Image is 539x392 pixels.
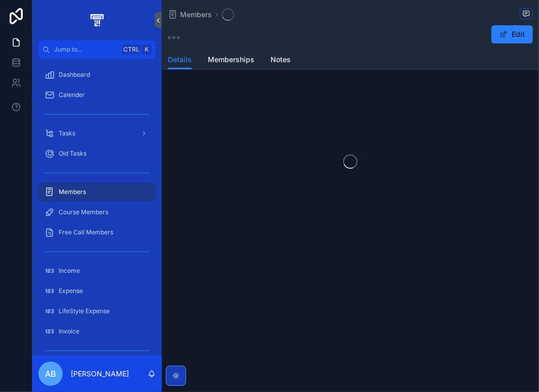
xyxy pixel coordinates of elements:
[71,369,129,379] p: [PERSON_NAME]
[59,91,85,99] span: Calender
[143,45,151,54] span: K
[168,55,192,65] span: Details
[168,10,212,20] a: Members
[208,55,254,65] span: Memberships
[59,188,86,196] span: Members
[208,51,254,71] a: Memberships
[38,86,156,104] a: Calender
[59,267,80,275] span: Income
[38,40,156,59] button: Jump to...CtrlK
[32,59,162,356] div: scrollable content
[88,12,105,28] img: App logo
[168,51,192,70] a: Details
[180,10,212,20] span: Members
[38,124,156,142] a: Tasks
[59,327,79,335] span: Invoice
[491,25,533,43] button: Edit
[271,51,291,71] a: Notes
[59,71,90,79] span: Dashboard
[54,45,118,54] span: Jump to...
[59,150,86,158] span: Old Tasks
[38,223,156,241] a: Free Call Members
[271,55,291,65] span: Notes
[38,282,156,300] a: Expense
[38,144,156,163] a: Old Tasks
[38,203,156,221] a: Course Members
[59,228,113,236] span: Free Call Members
[38,183,156,201] a: Members
[38,322,156,340] a: Invoice
[59,307,110,315] span: LifeStyle Expense
[59,208,108,216] span: Course Members
[59,287,83,295] span: Expense
[38,302,156,320] a: LifeStyle Expense
[59,129,75,137] span: Tasks
[38,66,156,84] a: Dashboard
[122,44,141,55] span: Ctrl
[38,262,156,280] a: Income
[45,368,56,380] span: AB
